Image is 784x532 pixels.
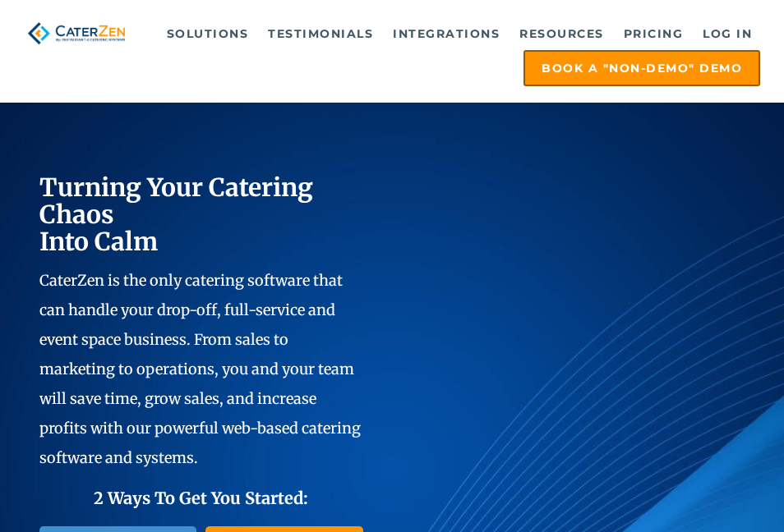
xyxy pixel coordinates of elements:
[24,17,130,49] img: caterzen
[39,172,313,257] span: Turning Your Catering Chaos Into Calm
[523,50,760,86] a: Book a "Non-Demo" Demo
[39,271,361,467] span: CaterZen is the only catering software that can handle your drop-off, full-service and event spac...
[694,17,760,50] a: Log in
[150,17,760,86] div: Navigation Menu
[511,17,612,50] a: Resources
[159,17,257,50] a: Solutions
[638,468,766,514] iframe: Help widget launcher
[260,17,381,50] a: Testimonials
[94,488,308,508] span: 2 Ways To Get You Started:
[616,17,692,50] a: Pricing
[385,17,508,50] a: Integrations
